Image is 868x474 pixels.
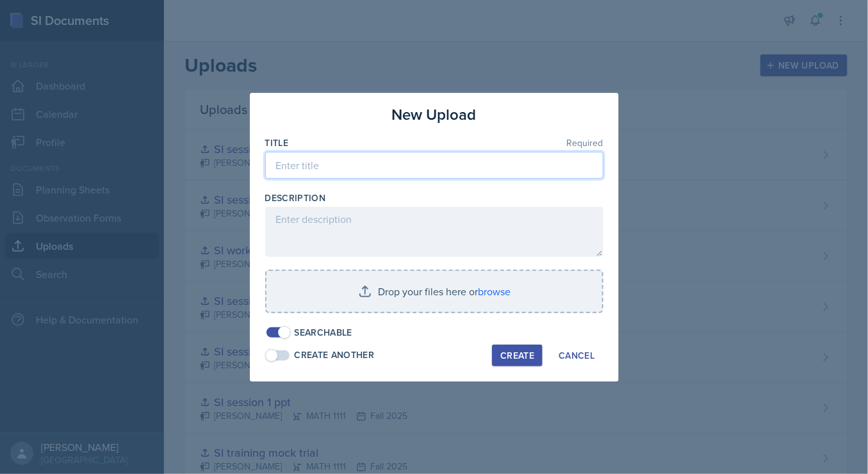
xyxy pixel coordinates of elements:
[500,350,534,361] div: Create
[559,350,594,361] div: Cancel
[550,345,603,366] button: Cancel
[392,103,477,126] h3: New Upload
[265,192,326,204] label: Description
[567,138,603,147] span: Required
[295,348,375,362] div: Create Another
[295,326,353,339] div: Searchable
[492,345,543,366] button: Create
[265,136,289,149] label: Title
[265,152,603,179] input: Enter title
